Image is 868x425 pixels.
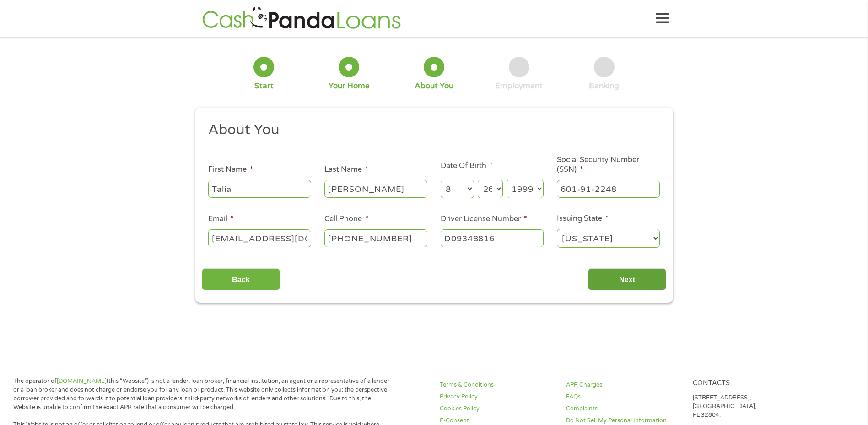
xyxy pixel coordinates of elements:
[589,81,619,91] div: Banking
[495,81,543,91] div: Employment
[441,214,527,224] label: Driver License Number
[441,161,493,171] label: Date Of Birth
[415,81,453,91] div: About You
[324,229,427,247] input: (541) 754-3010
[208,214,234,224] label: Email
[324,180,427,197] input: Smith
[324,165,368,174] label: Last Name
[57,377,107,385] a: [DOMAIN_NAME]
[208,180,311,197] input: John
[440,416,555,425] a: E-Consent
[440,404,555,413] a: Cookies Policy
[13,377,393,412] p: The operator of (this “Website”) is not a lender, loan broker, financial institution, an agent or...
[329,81,370,91] div: Your Home
[557,180,660,197] input: 078-05-1120
[208,121,653,139] h2: About You
[208,229,311,247] input: john@gmail.com
[440,392,555,401] a: Privacy Policy
[202,268,280,291] input: Back
[440,381,555,389] a: Terms & Conditions
[566,416,681,425] a: Do Not Sell My Personal Information
[199,5,404,32] img: GetLoanNow Logo
[557,155,660,174] label: Social Security Number (SSN)
[557,214,609,223] label: Issuing State
[566,392,681,401] a: FAQs
[566,381,681,389] a: APR Charges
[693,393,808,420] p: [STREET_ADDRESS], [GEOGRAPHIC_DATA], FL 32804.
[566,404,681,413] a: Complaints
[588,268,666,291] input: Next
[324,214,368,224] label: Cell Phone
[208,165,253,174] label: First Name
[693,379,808,388] h4: Contacts
[254,81,274,91] div: Start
